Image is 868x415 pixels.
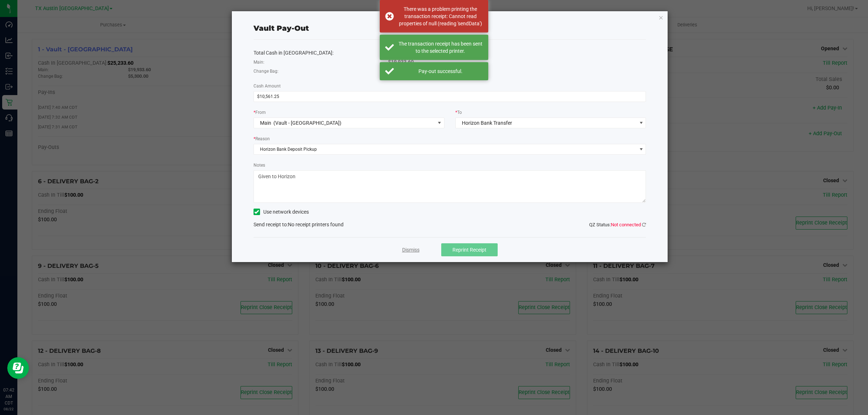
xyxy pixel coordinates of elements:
span: Main [260,120,271,126]
span: $19,933.60 [388,59,414,65]
label: Reason [254,136,270,142]
span: No receipt printers found [288,222,344,227]
label: From [254,109,266,116]
span: Main: [254,60,264,65]
button: Reprint Receipt [441,243,498,256]
span: Horizon Bank Transfer [462,120,512,126]
span: Cash Amount [254,84,281,89]
div: Vault Pay-Out [254,23,309,34]
div: The transaction receipt has been sent to the selected printer. [398,40,483,55]
span: Change Bag: [254,69,278,74]
span: (Vault - [GEOGRAPHIC_DATA]) [273,120,341,126]
a: Dismiss [402,246,420,254]
span: QZ Status: [589,222,646,227]
span: Total Cash in [GEOGRAPHIC_DATA]: [254,50,333,56]
span: Reprint Receipt [452,247,486,253]
span: Send receipt to: [254,222,288,227]
label: Notes [254,162,265,168]
label: To [455,109,462,116]
div: There was a problem printing the transaction receipt: Cannot read properties of null (reading 'se... [398,5,483,27]
label: Use network devices [254,208,309,216]
iframe: Resource center [7,357,29,379]
span: Horizon Bank Deposit Pickup [254,144,637,154]
div: Pay-out successful. [398,68,483,75]
span: Not connected [611,222,641,227]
